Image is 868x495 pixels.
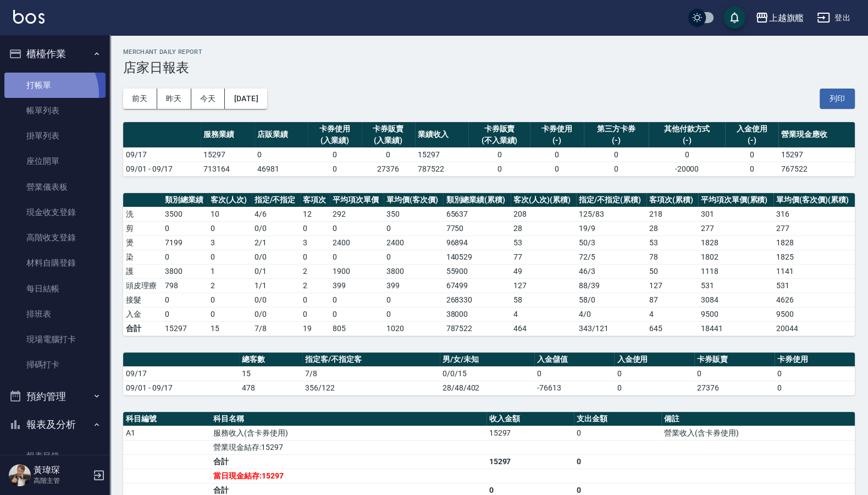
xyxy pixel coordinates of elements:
td: 0 [530,147,583,162]
td: 0 [614,366,694,381]
td: 15297 [415,147,468,162]
td: 1825 [773,250,855,264]
td: 10 [208,207,251,221]
td: 1 [208,264,251,278]
td: 0 [330,250,384,264]
a: 營業儀表板 [4,174,106,200]
td: 787522 [415,162,468,176]
td: 0 [208,307,251,321]
td: 805 [330,321,384,335]
td: 0 [330,307,384,321]
a: 座位開單 [4,148,106,174]
td: 15297 [162,321,208,335]
button: 前天 [123,89,157,109]
td: 0 [308,147,361,162]
td: 46 / 3 [576,264,646,278]
td: 4 [511,307,576,321]
td: 0 [308,162,361,176]
td: 1141 [773,264,855,278]
td: 58 / 0 [576,293,646,307]
th: 類別總業績 [162,193,208,207]
td: 125 / 83 [576,207,646,221]
td: 0 / 0 [252,307,301,321]
td: 7/8 [252,321,301,335]
a: 材料自購登錄 [4,250,106,276]
td: 當日現金結存:15297 [211,469,486,483]
td: 0 [584,162,649,176]
td: 2 [300,278,330,293]
td: 0 [330,293,384,307]
th: 業績收入 [415,122,468,148]
td: 19 / 9 [576,221,646,235]
th: 類別總業績(累積) [443,193,511,207]
td: 0 [725,147,778,162]
td: 218 [646,207,698,221]
table: a dense table [123,122,855,177]
td: 292 [330,207,384,221]
button: 預約管理 [4,382,106,411]
a: 掛單列表 [4,123,106,148]
div: 其他付款方式 [651,123,722,135]
th: 單均價(客次價) [384,193,443,207]
td: 0 [384,307,443,321]
div: 入金使用 [728,123,776,135]
button: 上越旗艦 [751,7,808,29]
td: 65637 [443,207,511,221]
td: 4 / 6 [252,207,301,221]
th: 指定/不指定 [252,193,301,207]
table: a dense table [123,193,855,336]
th: 入金使用 [614,353,694,367]
td: 護 [123,264,162,278]
a: 帳單列表 [4,98,106,123]
td: 0 [574,454,661,469]
td: 140529 [443,250,511,264]
td: 645 [646,321,698,335]
td: 0 [208,250,251,264]
button: [DATE] [225,89,267,109]
th: 客次(人次) [208,193,251,207]
td: 277 [698,221,773,235]
td: 4 / 0 [576,307,646,321]
td: 1118 [698,264,773,278]
button: 報表及分析 [4,410,106,439]
th: 店販業績 [255,122,308,148]
td: 0 [300,221,330,235]
button: save [723,7,745,29]
td: -76613 [534,381,615,395]
td: 19 [300,321,330,335]
th: 營業現金應收 [778,122,855,148]
th: 入金儲值 [534,353,615,367]
th: 支出金額 [574,412,661,426]
td: 356/122 [302,381,440,395]
td: 0 [162,307,208,321]
button: 昨天 [157,89,191,109]
td: 316 [773,207,855,221]
td: 50 / 3 [576,235,646,250]
td: 09/01 - 09/17 [123,381,239,395]
td: 3 [300,235,330,250]
td: 15297 [778,147,855,162]
td: 0 / 1 [252,264,301,278]
img: Person [9,464,31,486]
th: 平均項次單價(累積) [698,193,773,207]
td: 15297 [201,147,254,162]
td: 28 [511,221,576,235]
td: 399 [330,278,384,293]
td: 3084 [698,293,773,307]
td: 09/17 [123,366,239,381]
td: 0 [208,221,251,235]
td: 77 [511,250,576,264]
th: 科目編號 [123,412,211,426]
td: 9500 [698,307,773,321]
td: 15297 [486,454,574,469]
th: 科目名稱 [211,412,486,426]
td: 燙 [123,235,162,250]
a: 現場電腦打卡 [4,327,106,352]
td: 0 [162,293,208,307]
td: 0 [162,221,208,235]
h2: Merchant Daily Report [123,48,855,56]
th: 客項次(累積) [646,193,698,207]
table: a dense table [123,353,855,395]
td: 268330 [443,293,511,307]
td: 0 [384,221,443,235]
